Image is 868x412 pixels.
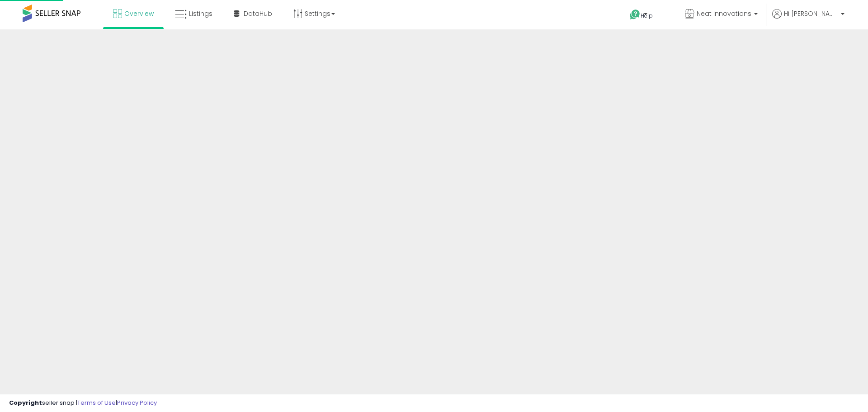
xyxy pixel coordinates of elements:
[9,398,42,407] strong: Copyright
[629,9,641,20] i: Get Help
[784,9,838,18] span: Hi [PERSON_NAME]
[772,9,844,29] a: Hi [PERSON_NAME]
[697,9,751,18] span: Neat Innovations
[244,9,272,18] span: DataHub
[117,398,157,407] a: Privacy Policy
[189,9,212,18] span: Listings
[623,2,670,29] a: Help
[9,399,157,407] div: seller snap | |
[641,12,653,19] span: Help
[124,9,154,18] span: Overview
[77,398,116,407] a: Terms of Use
